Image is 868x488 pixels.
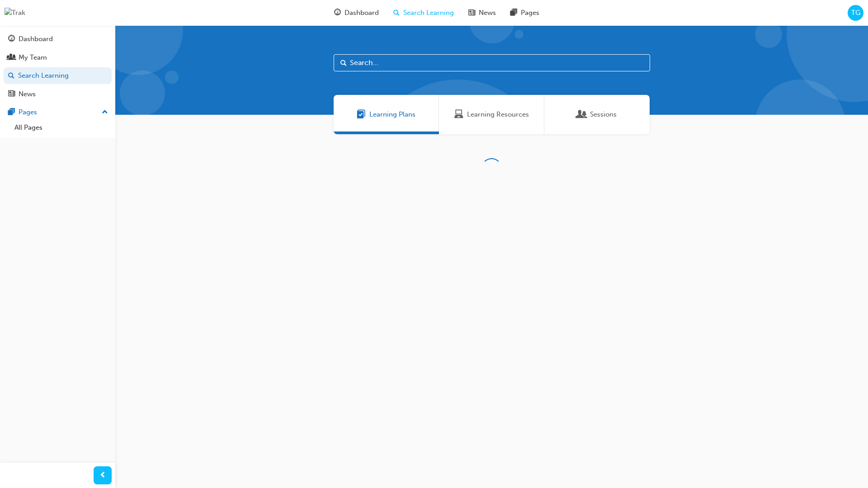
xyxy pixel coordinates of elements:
[4,49,112,66] a: My Team
[4,104,112,121] button: Pages
[454,109,463,120] span: Learning Resources
[11,121,112,135] a: All Pages
[99,470,106,481] span: prev-icon
[5,8,25,18] img: Trak
[334,54,650,71] input: Search...
[4,29,112,104] button: DashboardMy TeamSearch LearningNews
[8,54,15,62] span: people-icon
[19,89,36,99] div: News
[393,7,400,19] span: search-icon
[19,52,47,63] div: My Team
[403,8,454,18] span: Search Learning
[8,35,15,43] span: guage-icon
[102,107,108,118] span: up-icon
[369,109,415,120] span: Learning Plans
[479,8,496,18] span: News
[468,7,475,19] span: news-icon
[334,7,341,19] span: guage-icon
[439,95,544,134] a: Learning ResourcesLearning Resources
[848,5,863,21] button: TG
[461,4,503,22] a: news-iconNews
[8,90,15,99] span: news-icon
[8,108,15,117] span: pages-icon
[510,7,517,19] span: pages-icon
[19,34,53,44] div: Dashboard
[590,109,617,120] span: Sessions
[503,4,547,22] a: pages-iconPages
[327,4,386,22] a: guage-iconDashboard
[4,31,112,47] a: Dashboard
[357,109,366,120] span: Learning Plans
[344,8,379,18] span: Dashboard
[544,95,650,134] a: SessionsSessions
[4,86,112,103] a: News
[521,8,539,18] span: Pages
[334,95,439,134] a: Learning PlansLearning Plans
[851,8,860,18] span: TG
[19,107,37,117] div: Pages
[8,72,14,80] span: search-icon
[4,67,112,84] a: Search Learning
[467,109,529,120] span: Learning Resources
[340,58,347,68] span: Search
[386,4,461,22] a: search-iconSearch Learning
[577,109,586,120] span: Sessions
